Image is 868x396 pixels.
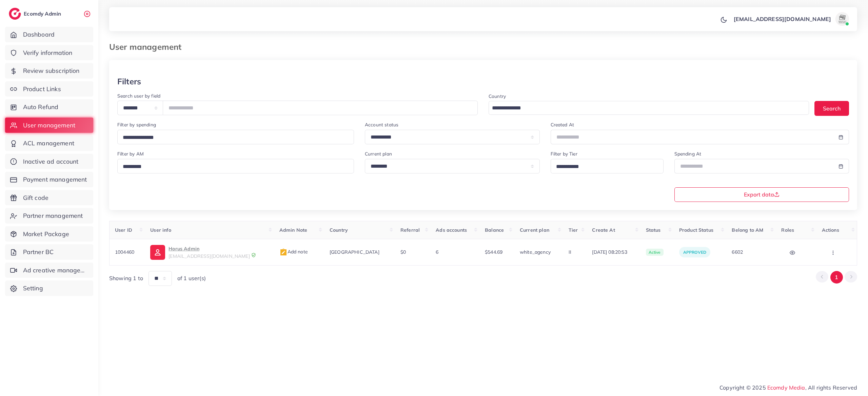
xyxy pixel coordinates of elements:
[551,150,577,157] label: Filter by Tier
[23,30,55,39] span: Dashboard
[646,249,664,256] span: active
[485,249,502,255] span: $544.69
[822,227,839,233] span: Actions
[23,157,79,166] span: Inactive ad account
[744,192,780,197] span: Export data
[554,162,655,172] input: Search for option
[150,227,171,233] span: User info
[683,250,706,255] span: approved
[5,27,93,42] a: Dashboard
[109,42,187,52] h3: User management
[23,266,88,275] span: Ad creative management
[485,227,504,233] span: Balance
[169,245,250,253] p: Horus Admin
[115,227,132,233] span: User ID
[9,8,63,20] a: logoEcomdy Admin
[830,271,843,284] button: Go to page 1
[436,249,438,255] span: 6
[24,11,63,17] h2: Ecomdy Admin
[120,162,345,172] input: Search for option
[5,63,93,79] a: Review subscription
[489,93,506,100] label: Country
[5,172,93,187] a: Payment management
[23,66,80,75] span: Review subscription
[23,284,43,293] span: Setting
[679,227,713,233] span: Product Status
[767,384,805,391] a: Ecomdy Media
[279,248,288,256] img: admin_note.cdd0b510.svg
[23,230,69,238] span: Market Package
[5,99,93,115] a: Auto Refund
[730,12,852,26] a: [EMAIL_ADDRESS][DOMAIN_NAME]avatar
[109,274,143,282] span: Showing 1 to
[520,227,549,233] span: Current plan
[592,249,635,255] span: [DATE] 08:20:53
[400,249,406,255] span: $0
[150,245,268,259] a: Horus Admin[EMAIL_ADDRESS][DOMAIN_NAME]
[490,103,800,113] input: Search for option
[177,274,206,282] span: of 1 user(s)
[5,263,93,278] a: Ad creative management
[23,121,75,130] span: User management
[489,101,809,115] div: Search for option
[816,271,857,284] ul: Pagination
[150,245,165,260] img: ic-user-info.36bf1079.svg
[814,101,849,116] button: Search
[732,227,763,233] span: Belong to AM
[279,227,308,233] span: Admin Note
[23,248,54,256] span: Partner BC
[330,249,379,255] span: [GEOGRAPHIC_DATA]
[5,81,93,97] a: Product Links
[330,227,348,233] span: Country
[732,249,743,255] span: 6602
[436,227,467,233] span: Ads accounts
[117,77,141,86] h3: Filters
[569,227,578,233] span: Tier
[5,226,93,242] a: Market Package
[23,211,83,220] span: Partner management
[674,187,849,202] button: Export data
[5,136,93,151] a: ACL management
[9,8,21,20] img: logo
[5,45,93,61] a: Verify information
[120,132,345,143] input: Search for option
[365,150,392,157] label: Current plan
[400,227,420,233] span: Referral
[117,130,354,144] div: Search for option
[115,249,134,255] span: 1004460
[835,12,849,26] img: avatar
[5,118,93,133] a: User management
[592,227,615,233] span: Create At
[569,249,571,255] span: II
[5,190,93,206] a: Gift code
[5,208,93,224] a: Partner management
[674,150,702,157] label: Spending At
[23,175,87,184] span: Payment management
[117,92,160,99] label: Search user by field
[5,244,93,260] a: Partner BC
[551,121,574,128] label: Created At
[646,227,661,233] span: Status
[169,253,250,259] span: [EMAIL_ADDRESS][DOMAIN_NAME]
[23,48,73,57] span: Verify information
[23,193,48,202] span: Gift code
[5,280,93,296] a: Setting
[551,159,664,173] div: Search for option
[23,139,74,148] span: ACL management
[781,227,794,233] span: Roles
[251,253,256,257] img: 9CAL8B2pu8EFxCJHYAAAAldEVYdGRhdGU6Y3JlYXRlADIwMjItMTItMDlUMDQ6NTg6MzkrMDA6MDBXSlgLAAAAJXRFWHRkYXR...
[805,383,857,392] span: , All rights Reserved
[117,150,144,157] label: Filter by AM
[117,121,156,128] label: Filter by spending
[734,15,831,23] p: [EMAIL_ADDRESS][DOMAIN_NAME]
[719,383,857,392] span: Copyright © 2025
[279,249,308,255] span: Add note
[520,249,551,255] span: white_agency
[365,121,398,128] label: Account status
[23,85,61,93] span: Product Links
[23,103,59,111] span: Auto Refund
[5,154,93,169] a: Inactive ad account
[117,159,354,173] div: Search for option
